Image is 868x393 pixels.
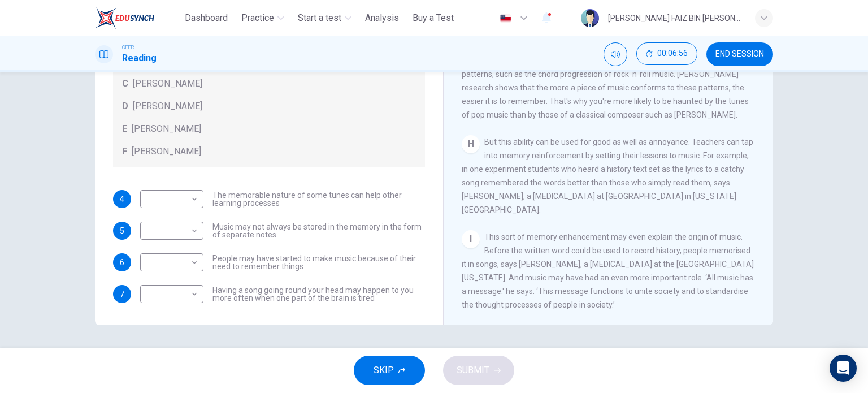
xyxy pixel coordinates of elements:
[133,100,202,113] span: [PERSON_NAME]
[122,145,127,158] span: F
[830,355,857,382] div: Open Intercom Messenger
[354,356,425,385] button: SKIP
[122,44,134,51] span: CEFR
[715,50,764,59] span: END SESSION
[237,8,289,28] button: Practice
[212,286,425,302] span: Having a song going round your head may happen to you more often when one part of the brain is tired
[298,11,341,25] span: Start a test
[120,290,124,298] span: 7
[212,191,425,207] span: The memorable nature of some tunes can help other learning processes
[408,8,458,28] button: Buy a Test
[95,7,154,29] img: ELTC logo
[636,42,697,65] button: 00:06:56
[132,145,201,158] span: [PERSON_NAME]
[498,14,513,23] img: en
[132,122,201,136] span: [PERSON_NAME]
[122,122,127,136] span: E
[120,227,124,235] span: 5
[706,42,773,66] button: END SESSION
[95,7,180,29] a: ELTC logo
[462,135,480,153] div: H
[365,11,399,25] span: Analysis
[212,223,425,239] span: Music may not always be stored in the memory in the form of separate notes
[241,11,274,25] span: Practice
[122,51,157,65] h1: Reading
[293,8,356,28] button: Start a test
[462,230,480,248] div: I
[122,100,128,113] span: D
[120,195,124,203] span: 4
[212,254,425,270] span: People may have started to make music because of their need to remember things
[361,8,403,28] button: Analysis
[462,137,753,214] span: But this ability can be used for good as well as annoyance. Teachers can tap into memory reinforc...
[133,77,202,90] span: [PERSON_NAME]
[122,77,128,90] span: C
[636,42,697,66] div: Hide
[120,258,124,266] span: 6
[462,232,754,309] span: This sort of memory enhancement may even explain the origin of music. Before the written word cou...
[608,11,741,25] div: [PERSON_NAME] FAIZ BIN [PERSON_NAME]
[374,362,394,378] span: SKIP
[180,8,232,28] button: Dashboard
[185,11,228,25] span: Dashboard
[581,9,599,27] img: Profile picture
[413,11,454,25] span: Buy a Test
[604,42,627,66] div: Mute
[657,49,688,58] span: 00:06:56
